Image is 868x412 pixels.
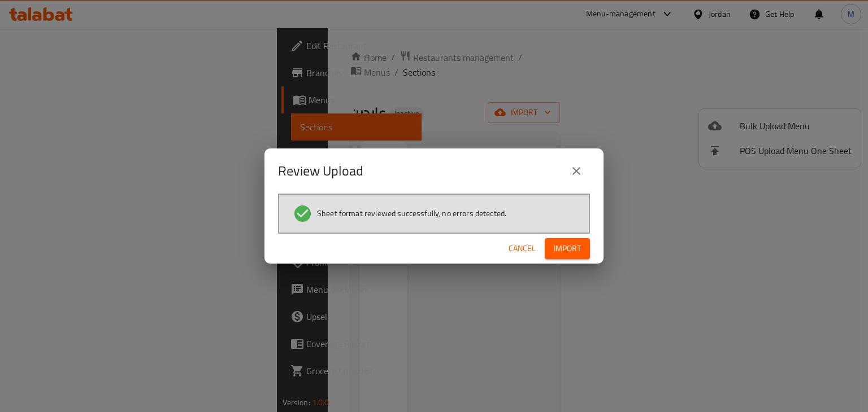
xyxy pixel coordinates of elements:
h2: Review Upload [278,162,363,180]
span: Import [554,242,581,256]
button: close [563,157,590,185]
button: Cancel [504,238,540,259]
span: Cancel [509,242,536,256]
button: Import [545,238,590,259]
span: Sheet format reviewed successfully, no errors detected. [317,208,506,219]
